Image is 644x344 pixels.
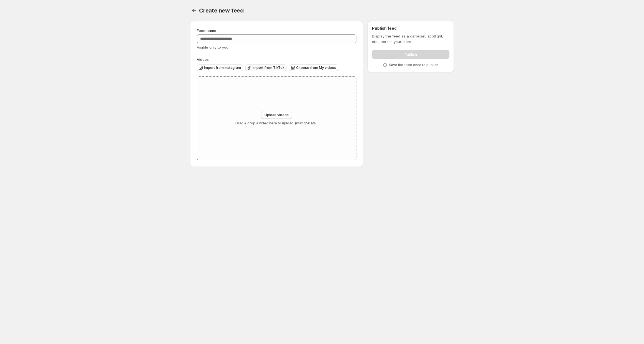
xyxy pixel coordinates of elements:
span: Feed name [197,28,216,33]
span: Visible only to you. [197,45,229,49]
p: Display the feed as a carousel, spotlight, etc., across your store. [372,33,449,44]
p: Save the feed once to publish. [389,63,439,67]
span: Choose from My videos [296,66,336,70]
span: Import from Instagram [204,66,241,70]
button: Upload videos [261,111,292,119]
span: Import from TikTok [253,66,285,70]
p: Drag & drop a video here to upload. (max 250 MB) [235,121,318,125]
button: Settings [190,7,198,14]
span: Create new feed [199,7,244,14]
button: Import from TikTok [245,64,287,71]
button: Import from Instagram [197,64,243,71]
h2: Publish feed [372,26,449,31]
button: Choose from My videos [289,64,338,71]
span: Upload videos [265,113,289,117]
span: Videos [197,57,209,62]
